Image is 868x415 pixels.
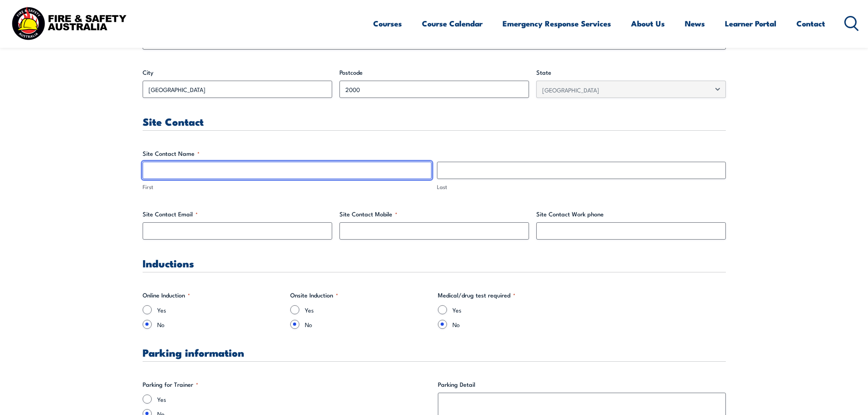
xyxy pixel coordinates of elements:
[725,11,776,36] a: Learner Portal
[373,11,402,36] a: Courses
[503,11,611,36] a: Emergency Response Services
[796,11,825,36] a: Contact
[438,291,515,300] legend: Medical/drug test required
[631,11,665,36] a: About Us
[157,305,283,314] label: Yes
[143,68,332,77] label: City
[143,291,190,300] legend: Online Induction
[290,291,338,300] legend: Onsite Induction
[339,210,529,219] label: Site Contact Mobile
[143,380,198,389] legend: Parking for Trainer
[422,11,483,36] a: Course Calendar
[536,210,726,219] label: Site Contact Work phone
[305,320,431,329] label: No
[339,68,529,77] label: Postcode
[157,395,431,404] label: Yes
[452,320,578,329] label: No
[438,380,726,389] label: Parking Detail
[536,68,726,77] label: State
[143,258,726,268] h3: Inductions
[143,116,726,127] h3: Site Contact
[143,210,332,219] label: Site Contact Email
[305,305,431,314] label: Yes
[452,305,578,314] label: Yes
[437,183,726,191] label: Last
[157,320,283,329] label: No
[143,183,431,191] label: First
[143,149,200,158] legend: Site Contact Name
[143,347,726,358] h3: Parking information
[685,11,705,36] a: News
